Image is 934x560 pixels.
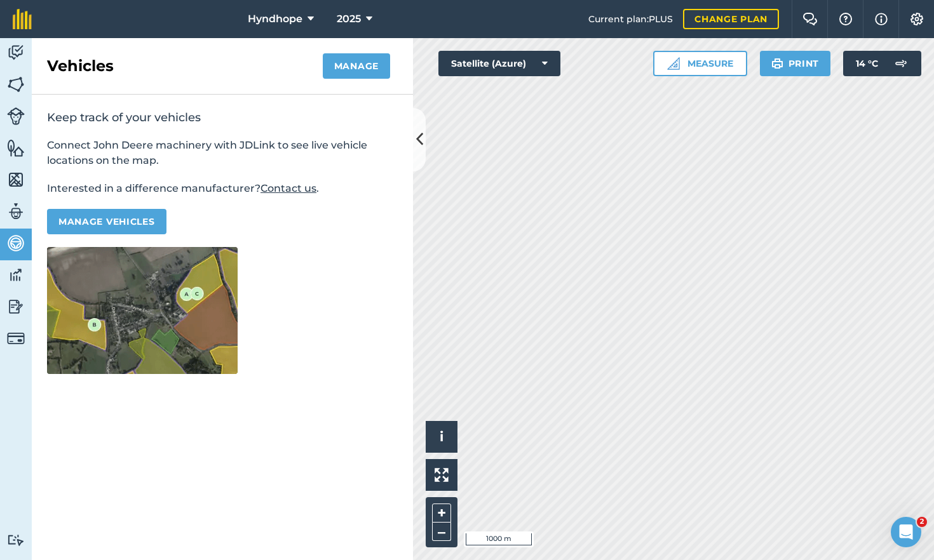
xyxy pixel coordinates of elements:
[771,56,783,71] img: svg+xml;base64,PHN2ZyB4bWxucz0iaHR0cDovL3d3dy53My5vcmcvMjAwMC9zdmciIHdpZHRoPSIxOSIgaGVpZ2h0PSIyNC...
[426,421,457,453] button: i
[440,429,443,444] span: i
[891,517,921,547] iframe: Intercom live chat
[588,12,673,26] span: Current plan : PLUS
[7,170,25,189] img: svg+xml;base64,PHN2ZyB4bWxucz0iaHR0cDovL3d3dy53My5vcmcvMjAwMC9zdmciIHdpZHRoPSI1NiIgaGVpZ2h0PSI2MC...
[7,330,25,347] img: svg+xml;base64,PD94bWwgdmVyc2lvbj0iMS4wIiBlbmNvZGluZz0idXRmLTgiPz4KPCEtLSBHZW5lcmF0b3I6IEFkb2JlIE...
[47,56,114,76] h2: Vehicles
[47,138,398,168] p: Connect John Deere machinery with JDLink to see live vehicle locations on the map.
[337,11,361,27] span: 2025
[888,51,914,76] img: svg+xml;base64,PD94bWwgdmVyc2lvbj0iMS4wIiBlbmNvZGluZz0idXRmLTgiPz4KPCEtLSBHZW5lcmF0b3I6IEFkb2JlIE...
[683,9,779,29] a: Change plan
[432,523,451,541] button: –
[7,138,25,157] img: svg+xml;base64,PHN2ZyB4bWxucz0iaHR0cDovL3d3dy53My5vcmcvMjAwMC9zdmciIHdpZHRoPSI1NiIgaGVpZ2h0PSI2MC...
[875,11,888,27] img: svg+xml;base64,PHN2ZyB4bWxucz0iaHR0cDovL3d3dy53My5vcmcvMjAwMC9zdmciIHdpZHRoPSIxNyIgaGVpZ2h0PSIxNy...
[802,13,818,25] img: Two speech bubbles overlapping with the left bubble in the forefront
[7,75,25,94] img: svg+xml;base64,PHN2ZyB4bWxucz0iaHR0cDovL3d3dy53My5vcmcvMjAwMC9zdmciIHdpZHRoPSI1NiIgaGVpZ2h0PSI2MC...
[667,57,680,70] img: Ruler icon
[13,9,32,29] img: fieldmargin Logo
[7,265,25,284] img: svg+xml;base64,PD94bWwgdmVyc2lvbj0iMS4wIiBlbmNvZGluZz0idXRmLTgiPz4KPCEtLSBHZW5lcmF0b3I6IEFkb2JlIE...
[653,51,747,76] button: Measure
[856,51,878,76] span: 14 ° C
[438,51,560,76] button: Satellite (Azure)
[760,51,831,76] button: Print
[838,13,853,25] img: A question mark icon
[7,534,25,546] img: svg+xml;base64,PD94bWwgdmVyc2lvbj0iMS4wIiBlbmNvZGluZz0idXRmLTgiPz4KPCEtLSBHZW5lcmF0b3I6IEFkb2JlIE...
[47,110,398,125] h2: Keep track of your vehicles
[432,503,451,523] button: +
[261,182,316,194] a: Contact us
[909,13,924,25] img: A cog icon
[917,517,927,527] span: 2
[7,107,25,125] img: svg+xml;base64,PD94bWwgdmVyc2lvbj0iMS4wIiBlbmNvZGluZz0idXRmLTgiPz4KPCEtLSBHZW5lcmF0b3I6IEFkb2JlIE...
[7,297,25,316] img: svg+xml;base64,PD94bWwgdmVyc2lvbj0iMS4wIiBlbmNvZGluZz0idXRmLTgiPz4KPCEtLSBHZW5lcmF0b3I6IEFkb2JlIE...
[248,11,302,27] span: Hyndhope
[7,234,25,253] img: svg+xml;base64,PD94bWwgdmVyc2lvbj0iMS4wIiBlbmNvZGluZz0idXRmLTgiPz4KPCEtLSBHZW5lcmF0b3I6IEFkb2JlIE...
[7,43,25,62] img: svg+xml;base64,PD94bWwgdmVyc2lvbj0iMS4wIiBlbmNvZGluZz0idXRmLTgiPz4KPCEtLSBHZW5lcmF0b3I6IEFkb2JlIE...
[47,209,166,234] button: Manage vehicles
[47,181,398,196] p: Interested in a difference manufacturer? .
[435,468,449,482] img: Four arrows, one pointing top left, one top right, one bottom right and the last bottom left
[7,202,25,221] img: svg+xml;base64,PD94bWwgdmVyc2lvbj0iMS4wIiBlbmNvZGluZz0idXRmLTgiPz4KPCEtLSBHZW5lcmF0b3I6IEFkb2JlIE...
[323,53,390,79] button: Manage
[843,51,921,76] button: 14 °C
